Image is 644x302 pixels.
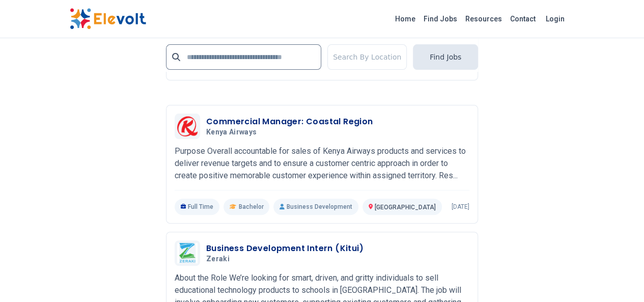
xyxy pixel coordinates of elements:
span: Bachelor [238,203,263,211]
span: [GEOGRAPHIC_DATA] [375,204,436,211]
h3: Commercial Manager: Coastal Region [206,116,373,128]
a: Resources [461,11,506,27]
a: Find Jobs [419,11,461,27]
a: Home [391,11,419,27]
img: Kenya Airways [177,116,198,136]
p: Business Development [273,199,358,215]
img: Zeraki [177,243,198,263]
p: [DATE] [452,203,469,211]
button: Find Jobs [413,44,478,70]
span: Kenya Airways [206,128,257,137]
h3: Business Development Intern (Kitui) [206,242,363,255]
iframe: Chat Widget [593,253,644,302]
span: Zeraki [206,255,230,264]
img: Elevolt [70,8,146,30]
a: Login [540,9,571,29]
p: Purpose Overall accountable for sales of Kenya Airways products and services to deliver revenue t... [175,145,469,182]
a: Kenya AirwaysCommercial Manager: Coastal RegionKenya AirwaysPurpose Overall accountable for sales... [175,114,469,215]
a: Contact [506,11,540,27]
p: Full Time [175,199,220,215]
